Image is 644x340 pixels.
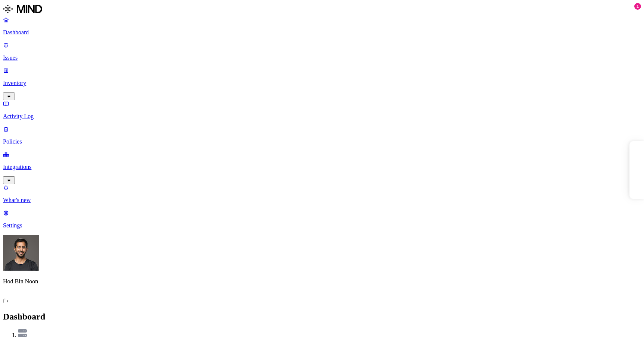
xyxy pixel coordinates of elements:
a: Inventory [3,67,641,99]
img: Hod Bin Noon [3,235,39,271]
a: Activity Log [3,100,641,120]
img: azure-files.svg [18,329,27,337]
img: MIND [3,3,42,15]
p: Issues [3,54,641,61]
a: Issues [3,42,641,61]
div: 1 [634,3,641,10]
p: Integrations [3,164,641,170]
p: Settings [3,222,641,229]
p: Inventory [3,80,641,86]
a: What's new [3,184,641,204]
a: Settings [3,210,641,229]
p: Policies [3,138,641,145]
a: Policies [3,126,641,145]
p: What's new [3,197,641,204]
p: Activity Log [3,113,641,120]
h2: Dashboard [3,312,641,322]
a: Dashboard [3,16,641,36]
p: Dashboard [3,29,641,36]
a: Integrations [3,151,641,183]
a: MIND [3,3,641,16]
